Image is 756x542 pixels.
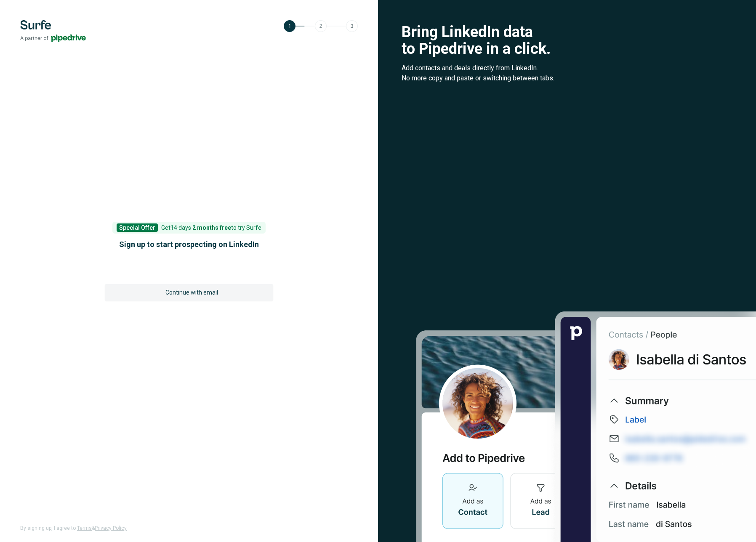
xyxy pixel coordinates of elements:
span: Special Offer [117,223,158,232]
h1: Sign up to start prospecting on LinkedIn [105,239,273,250]
span: Get to try Surfe [161,224,261,231]
h1: Bring LinkedIn data to Pipedrive in a click. [402,24,732,57]
span: By signing up, I agree to [20,525,76,531]
a: Terms [77,525,92,531]
img: Step 1 [284,20,358,32]
span: Continue with email [165,288,218,297]
b: 2 months free [192,224,231,231]
a: Privacy Policy [95,525,127,531]
img: Surfe Stock Photo - Selling good vibes [416,311,756,542]
s: 14 days [170,224,191,231]
span: & [92,525,95,531]
img: Surfe's logo [20,20,86,42]
iframe: Sign in with Google Button [101,261,277,280]
p: No more copy and paste or switching between tabs. [402,73,732,83]
p: Add contacts and deals directly from LinkedIn. [402,63,732,73]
